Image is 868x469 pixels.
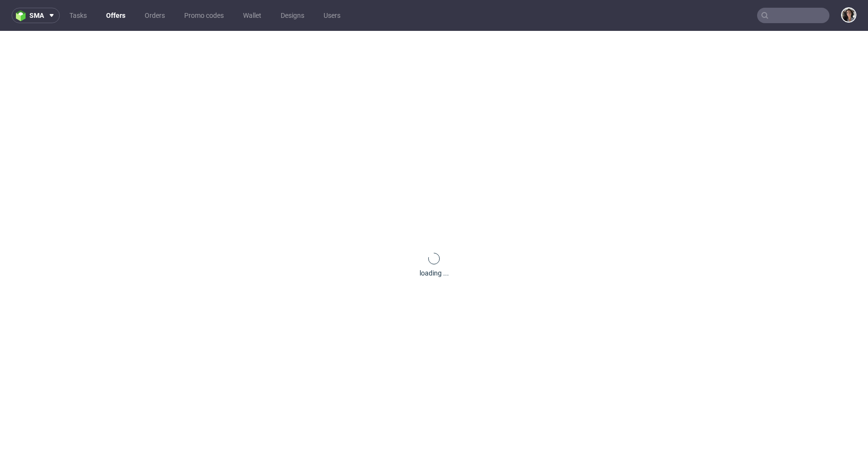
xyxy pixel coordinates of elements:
[237,8,267,23] a: Wallet
[64,8,93,23] a: Tasks
[420,268,449,278] div: loading ...
[842,8,855,22] img: Moreno Martinez Cristina
[275,8,310,23] a: Designs
[178,8,230,23] a: Promo codes
[16,10,29,21] img: logo
[139,8,171,23] a: Orders
[29,12,44,19] span: sma
[100,8,131,23] a: Offers
[12,8,60,23] button: sma
[318,8,346,23] a: Users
